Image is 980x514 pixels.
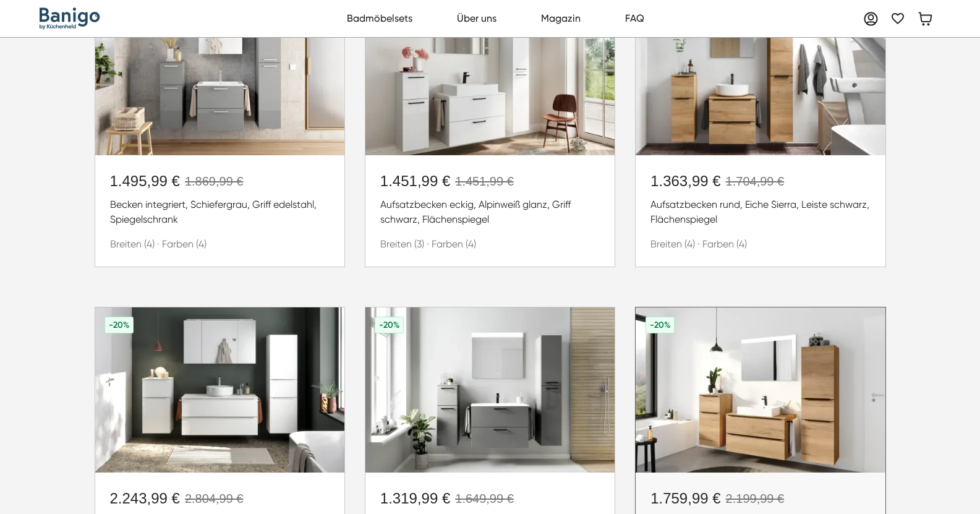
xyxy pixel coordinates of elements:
[110,487,180,510] div: 2.243,99 €
[110,237,330,252] div: Breiten (4) · Farben (4)
[380,170,450,192] div: 1.451,99 €
[650,487,720,510] div: 1.759,99 €
[185,489,244,508] div: 2.804,99 €
[380,487,450,510] div: 1.319,99 €
[110,170,180,192] div: 1.495,99 €
[185,172,244,191] div: 1.869,99 €
[380,237,600,252] div: Breiten (3) · Farben (4)
[650,170,720,192] div: 1.363,99 €
[726,172,785,191] div: 1.704,99 €
[379,319,399,332] div: -20%
[109,319,129,332] div: -20%
[650,237,870,252] div: Breiten (4) · Farben (4)
[340,6,419,31] a: Badmöbelsets
[650,319,670,332] div: -20%
[534,6,587,31] a: Magazin
[650,197,870,227] div: Aufsatzbecken rund, Eiche Sierra, Leiste schwarz, Flächenspiegel
[618,6,651,31] a: FAQ
[726,489,785,508] div: 2.199,99 €
[455,172,514,191] div: 1.451,99 €
[40,7,100,30] a: home
[380,197,600,227] div: Aufsatzbecken eckig, Alpinweiß glanz, Griff schwarz, Flächenspiegel
[450,6,503,31] a: Über uns
[455,489,514,508] div: 1.649,99 €
[110,197,330,227] div: Becken integriert, Schiefergrau, Griff edelstahl, Spiegelschrank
